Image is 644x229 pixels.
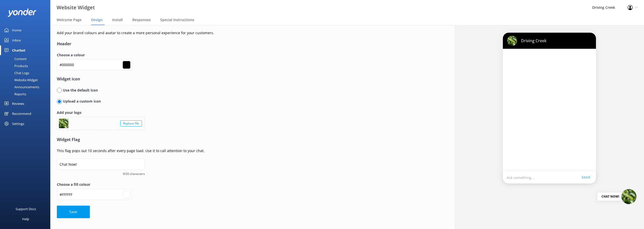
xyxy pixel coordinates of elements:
[57,148,308,154] p: This flag pops out 10 seconds after every page load. Use it to call attention to your chat.
[16,204,36,214] div: Support Docs
[132,17,151,22] span: Responses
[62,99,101,104] p: Upload a custom icon
[12,119,24,129] div: Settings
[91,17,103,22] span: Design
[3,83,50,90] a: Announcements
[3,76,50,83] a: Website Widget
[57,76,308,82] h4: Widget icon
[57,182,308,187] label: Choose a fill colour
[57,206,90,218] button: Save
[582,174,592,180] a: Send
[57,136,308,143] h4: Widget Flag
[62,87,98,93] p: Use the default icon
[621,189,636,204] img: 855-1760477734.jpg
[3,62,50,69] a: Products
[57,17,82,22] span: Welcome Page
[3,69,29,76] div: Chat Logs
[57,110,145,115] label: Add your logo
[12,45,25,55] div: Chatbot
[3,55,50,62] a: Content
[12,35,21,45] div: Inbox
[112,17,123,22] span: Install
[57,159,145,170] input: Chat
[160,17,194,22] span: Special Instructions
[3,83,39,90] div: Announcements
[57,52,308,58] label: Choose a colour
[120,120,142,126] div: Replace file
[3,69,50,76] a: Chat Logs
[22,214,29,224] div: Help
[57,41,308,47] h4: Header
[517,38,546,43] p: Driving Creek
[12,99,24,109] div: Reviews
[57,30,308,36] p: Add your brand colours and avatar to create a more personal experience for your customers.
[57,171,145,176] span: 9/20 characters
[12,109,31,119] div: Recommend
[12,25,21,35] div: Home
[57,189,132,200] input: #fcfcfcf
[597,193,623,201] div: Chat Now!
[3,90,50,98] a: Reports
[3,62,28,69] div: Products
[8,9,36,17] img: yonder-white-logo.png
[507,175,582,180] p: Ask something...
[3,55,27,62] div: Content
[3,76,38,83] div: Website Widget
[3,90,26,98] div: Reports
[57,4,95,12] h3: Website Widget
[507,36,517,46] img: chatbot-avatar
